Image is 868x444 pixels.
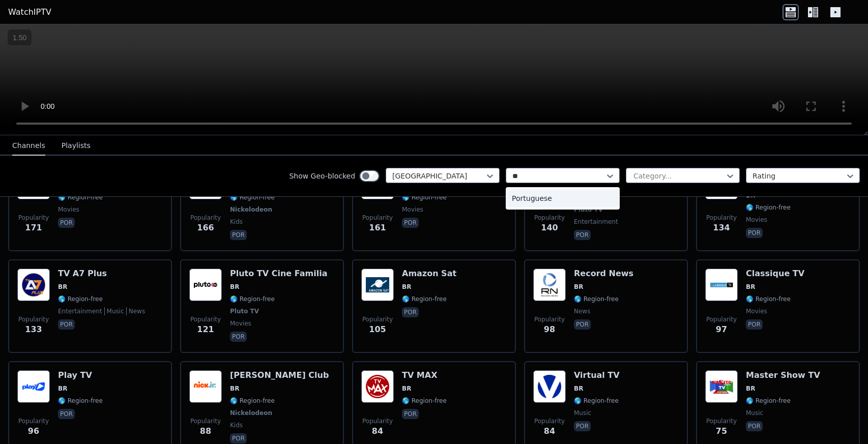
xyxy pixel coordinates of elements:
[402,384,411,393] span: BR
[58,269,145,279] h6: TV A7 Plus
[574,319,591,330] p: por
[25,323,42,336] span: 133
[746,319,763,330] p: por
[574,218,618,226] span: entertainment
[402,295,447,303] span: 🌎 Region-free
[534,417,565,425] span: Popularity
[746,216,767,224] span: movies
[362,315,393,323] span: Popularity
[713,222,730,234] span: 134
[402,370,447,380] h6: TV MAX
[189,370,222,403] img: Nick Jr. Club
[230,384,239,393] span: BR
[402,397,447,405] span: 🌎 Region-free
[574,384,583,393] span: BR
[58,370,103,380] h6: Play TV
[17,370,50,403] img: Play TV
[574,307,590,315] span: news
[534,315,565,323] span: Popularity
[62,136,91,156] button: Playlists
[534,214,565,222] span: Popularity
[369,323,386,336] span: 105
[402,269,456,279] h6: Amazon Sat
[189,269,222,301] img: Pluto TV Cine Familia
[574,230,591,240] p: por
[362,214,393,222] span: Popularity
[104,307,124,315] span: music
[17,269,50,301] img: TV A7 Plus
[230,421,243,429] span: kids
[230,193,275,201] span: 🌎 Region-free
[574,421,591,431] p: por
[706,417,737,425] span: Popularity
[746,203,791,212] span: 🌎 Region-free
[58,384,67,393] span: BR
[230,230,247,240] p: por
[190,417,221,425] span: Popularity
[230,409,272,417] span: Nickelodeon
[58,397,103,405] span: 🌎 Region-free
[230,433,247,443] p: por
[533,370,566,403] img: Virtual TV
[58,283,67,291] span: BR
[197,222,214,234] span: 166
[230,332,247,342] p: por
[230,283,239,291] span: BR
[361,370,394,403] img: TV MAX
[746,421,763,431] p: por
[230,295,275,303] span: 🌎 Region-free
[574,397,619,405] span: 🌎 Region-free
[402,409,419,419] p: por
[58,205,79,214] span: movies
[705,370,738,403] img: Master Show TV
[58,307,102,315] span: entertainment
[289,171,355,181] label: Show Geo-blocked
[746,307,767,315] span: movies
[58,319,75,330] p: por
[402,218,419,228] p: por
[402,193,447,201] span: 🌎 Region-free
[541,222,558,234] span: 140
[402,283,411,291] span: BR
[746,384,755,393] span: BR
[362,417,393,425] span: Popularity
[746,283,755,291] span: BR
[190,315,221,323] span: Popularity
[8,6,51,18] a: WatchIPTV
[58,193,103,201] span: 🌎 Region-free
[544,323,555,336] span: 98
[746,228,763,238] p: por
[533,269,566,301] img: Record News
[369,222,386,234] span: 161
[18,214,49,222] span: Popularity
[716,425,727,437] span: 75
[706,315,737,323] span: Popularity
[574,269,633,279] h6: Record News
[230,218,243,226] span: kids
[574,295,619,303] span: 🌎 Region-free
[12,136,45,156] button: Channels
[574,283,583,291] span: BR
[402,205,423,214] span: movies
[190,214,221,222] span: Popularity
[746,295,791,303] span: 🌎 Region-free
[230,397,275,405] span: 🌎 Region-free
[58,218,75,228] p: por
[402,307,419,317] p: por
[25,222,42,234] span: 171
[230,370,329,380] h6: [PERSON_NAME] Club
[126,307,145,315] span: news
[200,425,211,437] span: 88
[197,323,214,336] span: 121
[574,409,591,417] span: music
[746,397,791,405] span: 🌎 Region-free
[506,189,620,208] div: Portuguese
[544,425,555,437] span: 84
[574,370,620,380] h6: Virtual TV
[746,370,820,380] h6: Master Show TV
[746,269,804,279] h6: Classique TV
[230,269,327,279] h6: Pluto TV Cine Familia
[230,307,259,315] span: Pluto TV
[716,323,727,336] span: 97
[372,425,383,437] span: 84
